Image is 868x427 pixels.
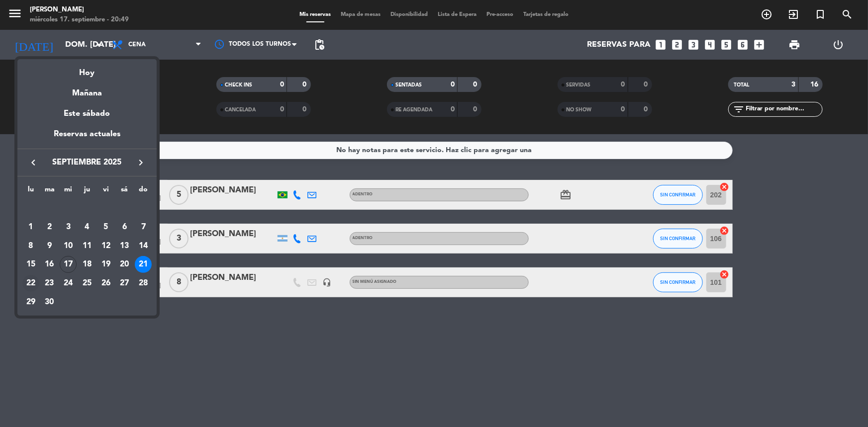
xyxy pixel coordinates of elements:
div: 25 [79,275,96,292]
td: 23 de septiembre de 2025 [40,274,59,293]
td: 1 de septiembre de 2025 [21,218,40,237]
div: 10 [60,238,77,255]
div: 22 [22,275,39,292]
th: lunes [21,184,40,199]
div: 11 [79,238,96,255]
div: 23 [41,275,58,292]
div: 12 [97,238,114,255]
td: 29 de septiembre de 2025 [21,293,40,312]
div: 20 [116,256,133,273]
button: keyboard_arrow_left [24,156,42,169]
div: 14 [135,238,152,255]
td: 21 de septiembre de 2025 [134,256,153,274]
th: martes [40,184,59,199]
th: sábado [115,184,134,199]
i: keyboard_arrow_right [135,157,147,169]
div: 17 [60,256,77,273]
div: 16 [41,256,58,273]
td: SEP. [21,199,153,218]
th: miércoles [59,184,78,199]
td: 5 de septiembre de 2025 [96,218,115,237]
div: 7 [135,219,152,236]
td: 16 de septiembre de 2025 [40,256,59,274]
td: 12 de septiembre de 2025 [96,237,115,256]
div: 19 [97,256,114,273]
td: 6 de septiembre de 2025 [115,218,134,237]
div: 8 [22,238,39,255]
td: 11 de septiembre de 2025 [78,237,96,256]
td: 4 de septiembre de 2025 [78,218,96,237]
div: 18 [79,256,96,273]
div: 26 [97,275,114,292]
div: 2 [41,219,58,236]
th: domingo [134,184,153,199]
td: 9 de septiembre de 2025 [40,237,59,256]
div: 15 [22,256,39,273]
i: keyboard_arrow_left [27,157,39,169]
td: 14 de septiembre de 2025 [134,237,153,256]
th: jueves [78,184,96,199]
div: Hoy [17,59,157,80]
td: 22 de septiembre de 2025 [21,274,40,293]
td: 20 de septiembre de 2025 [115,256,134,274]
div: 27 [116,275,133,292]
span: septiembre 2025 [42,156,132,169]
td: 26 de septiembre de 2025 [96,274,115,293]
div: 21 [135,256,152,273]
td: 8 de septiembre de 2025 [21,237,40,256]
div: 1 [22,219,39,236]
td: 17 de septiembre de 2025 [59,256,78,274]
td: 10 de septiembre de 2025 [59,237,78,256]
td: 19 de septiembre de 2025 [96,256,115,274]
div: Este sábado [17,100,157,128]
div: 29 [22,294,39,311]
td: 27 de septiembre de 2025 [115,274,134,293]
td: 30 de septiembre de 2025 [40,293,59,312]
div: 9 [41,238,58,255]
div: 28 [135,275,152,292]
div: 30 [41,294,58,311]
div: 4 [79,219,96,236]
td: 24 de septiembre de 2025 [59,274,78,293]
button: keyboard_arrow_right [132,156,150,169]
td: 15 de septiembre de 2025 [21,256,40,274]
th: viernes [96,184,115,199]
td: 3 de septiembre de 2025 [59,218,78,237]
div: Mañana [17,80,157,100]
td: 25 de septiembre de 2025 [78,274,96,293]
div: 5 [97,219,114,236]
div: 24 [60,275,77,292]
div: 6 [116,219,133,236]
div: 13 [116,238,133,255]
td: 2 de septiembre de 2025 [40,218,59,237]
td: 18 de septiembre de 2025 [78,256,96,274]
div: 3 [60,219,77,236]
div: Reservas actuales [17,128,157,148]
td: 13 de septiembre de 2025 [115,237,134,256]
td: 7 de septiembre de 2025 [134,218,153,237]
td: 28 de septiembre de 2025 [134,274,153,293]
